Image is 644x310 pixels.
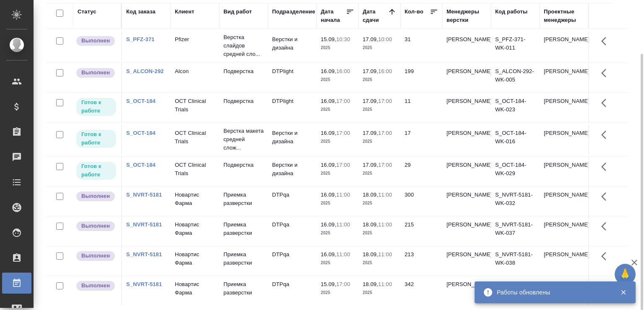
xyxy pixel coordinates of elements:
p: 11:00 [378,192,392,198]
p: 2025 [363,259,396,267]
p: [PERSON_NAME] [447,67,487,76]
a: S_OCT-184 [126,162,156,168]
button: Здесь прячутся важные кнопки [596,216,616,236]
p: 17.09, [363,36,378,42]
p: 18.09, [363,281,378,287]
p: 2025 [363,76,396,84]
p: 17:00 [336,98,350,104]
a: S_OCT-184 [126,130,156,136]
td: S_ALCON-292-WK-005 [491,63,540,92]
td: S_NVRT-5181-WK-038 [491,246,540,276]
div: Статус [78,8,96,16]
td: S_NVRT-5181-WK-030 [491,276,540,305]
p: 18.09, [363,192,378,198]
div: Код заказа [126,8,156,16]
p: OCT Clinical Trials [175,97,215,114]
td: S_OCT-184-WK-016 [491,125,540,154]
td: 215 [400,216,442,246]
td: S_NVRT-5181-WK-037 [491,216,540,246]
p: 2025 [321,259,354,267]
div: Исполнитель завершил работу [75,35,117,47]
p: [PERSON_NAME] [447,280,487,289]
button: Здесь прячутся важные кнопки [596,93,616,113]
p: 2025 [321,44,354,52]
td: 17 [400,125,442,154]
p: 18.09, [363,251,378,257]
td: [PERSON_NAME] [540,93,588,122]
div: Дата начала [321,8,346,24]
p: Подверстка [223,67,264,76]
p: 2025 [363,137,396,146]
div: Исполнитель может приступить к работе [75,161,117,181]
p: 17:00 [336,130,350,136]
p: 2025 [363,199,396,208]
td: S_OCT-184-WK-029 [491,157,540,186]
p: 17:00 [378,98,392,104]
td: [PERSON_NAME] [540,31,588,60]
p: 17.09, [363,68,378,74]
p: 2025 [363,229,396,237]
p: Новартис Фарма [175,191,215,208]
p: Новартис Фарма [175,250,215,267]
p: 2025 [321,76,354,84]
p: 2025 [363,44,396,52]
p: Pfizer [175,35,215,44]
p: 2025 [321,199,354,208]
p: OCT Clinical Trials [175,161,215,178]
p: Новартис Фарма [175,221,215,237]
p: 2025 [321,289,354,297]
p: Приемка разверстки [223,221,264,237]
div: Работы обновлены [497,288,608,297]
p: Выполнен [81,192,110,200]
button: 🙏 [615,264,636,285]
p: 2025 [321,137,354,146]
div: Кол-во [405,8,423,16]
div: Исполнитель завершил работу [75,191,117,202]
span: 🙏 [618,265,632,283]
a: S_NVRT-5181 [126,281,162,287]
button: Закрыть [615,289,632,296]
a: S_ALCON-292 [126,68,164,74]
div: Исполнитель завершил работу [75,280,117,292]
p: 16.09, [321,192,336,198]
p: OCT Clinical Trials [175,129,215,146]
p: 2025 [321,229,354,237]
p: Подверстка [223,161,264,169]
td: 11 [400,93,442,122]
p: 16.09, [321,130,336,136]
p: Выполнен [81,68,110,77]
p: [PERSON_NAME] [447,221,487,229]
button: Здесь прячутся важные кнопки [596,157,616,177]
a: S_NVRT-5181 [126,251,162,257]
button: Здесь прячутся важные кнопки [596,276,616,296]
p: Приемка разверстки [223,280,264,297]
p: 11:00 [336,221,350,228]
p: Приемка разверстки [223,250,264,267]
td: DTPqa [268,276,317,305]
div: Клиент [175,8,194,16]
div: Дата сдачи [363,8,388,24]
p: 16.09, [321,68,336,74]
p: 10:00 [378,36,392,42]
p: 2025 [321,105,354,114]
p: 16.09, [321,162,336,168]
p: 11:00 [336,192,350,198]
td: 29 [400,157,442,186]
td: DTPqa [268,187,317,216]
td: S_OCT-184-WK-023 [491,93,540,122]
p: 17.09, [363,130,378,136]
p: 16:00 [336,68,350,74]
div: Исполнитель завершил работу [75,67,117,79]
button: Здесь прячутся важные кнопки [596,63,616,83]
td: [PERSON_NAME] [540,276,588,305]
p: Приемка разверстки [223,191,264,208]
p: 10:30 [336,36,350,42]
p: [PERSON_NAME] [447,35,487,44]
td: Верстки и дизайна [268,31,317,60]
a: S_OCT-184 [126,98,156,104]
p: Выполнен [81,37,110,45]
td: [PERSON_NAME] [540,187,588,216]
p: 17:00 [336,281,350,287]
p: Новартис Фарма [175,280,215,297]
td: DTPqa [268,246,317,276]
